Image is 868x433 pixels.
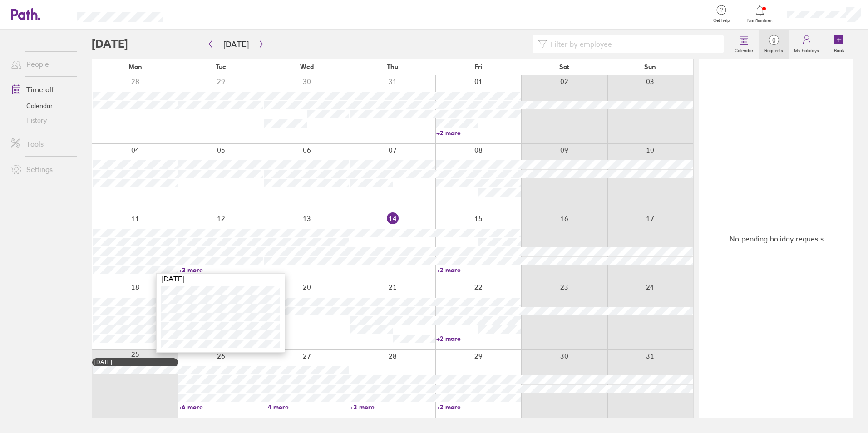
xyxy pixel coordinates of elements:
span: Sun [644,63,656,70]
a: Calendar [4,98,77,113]
a: +3 more [350,403,435,411]
span: Wed [300,63,314,70]
a: +2 more [436,129,521,137]
a: Calendar [729,30,759,59]
a: +4 more [264,403,349,411]
a: History [4,113,77,128]
div: [DATE] [157,274,285,284]
a: +2 more [436,335,521,343]
label: Book [829,45,850,54]
a: +2 more [436,266,521,274]
label: My holidays [789,45,824,54]
a: Notifications [745,5,775,24]
a: Tools [4,135,77,153]
span: Get help [707,18,736,23]
a: My holidays [789,30,824,59]
span: Notifications [745,18,775,24]
span: 0 [759,37,789,44]
span: Sat [559,63,569,70]
a: +3 more [178,266,263,274]
a: 0Requests [759,30,789,59]
span: Mon [128,63,142,70]
a: Time off [4,80,77,98]
a: People [4,55,77,73]
label: Requests [759,45,789,54]
label: Calendar [729,45,759,54]
span: Thu [387,63,398,70]
div: No pending holiday requests [699,59,853,418]
a: +2 more [436,403,521,411]
input: Filter by employee [547,35,718,53]
div: [DATE] [94,359,176,365]
a: +6 more [178,403,263,411]
span: Fri [474,63,483,70]
a: Settings [4,160,77,178]
a: Book [824,30,853,59]
span: Tue [216,63,226,70]
button: [DATE] [216,37,256,52]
